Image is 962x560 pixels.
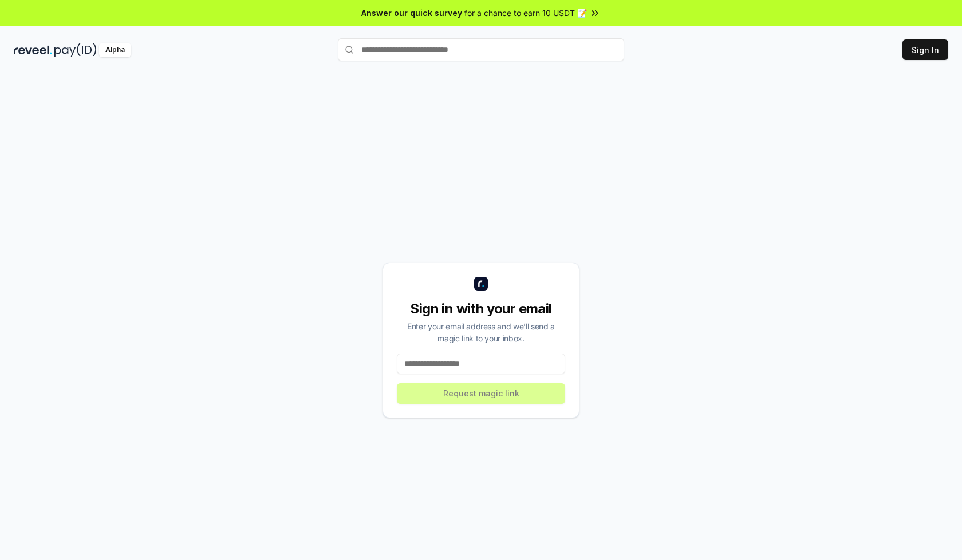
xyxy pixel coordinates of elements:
[902,39,948,60] button: Sign In
[397,300,565,318] div: Sign in with your email
[14,43,52,57] img: reveel_dark
[54,43,97,57] img: pay_id
[397,320,565,344] div: Enter your email address and we’ll send a magic link to your inbox.
[474,277,488,291] img: logo_small
[464,7,587,19] span: for a chance to earn 10 USDT 📝
[99,43,131,57] div: Alpha
[361,7,462,19] span: Answer our quick survey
